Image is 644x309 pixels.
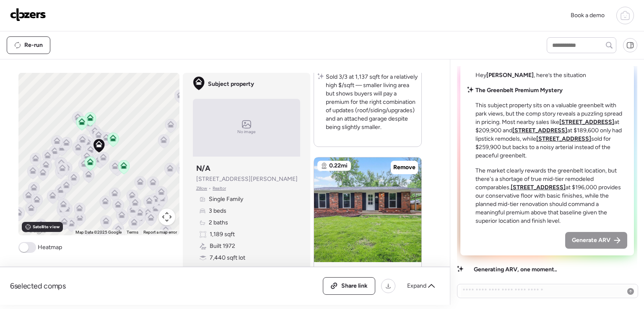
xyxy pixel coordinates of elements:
p: The market clearly rewards the greenbelt location, but there's a shortage of true mid-tier remode... [475,167,627,225]
img: Logo [10,8,46,21]
a: Terms (opens in new tab) [127,230,138,234]
strong: The Greenbelt Premium Mystery [475,87,563,94]
span: 6 selected comps [10,281,66,291]
span: Expand [407,282,426,290]
span: Single Family [209,195,243,203]
span: Hey , here’s the situation [475,72,586,79]
p: This subject property sits on a valuable greenbelt with park views, but the comp story reveals a ... [475,101,627,160]
span: Satellite view [33,224,60,230]
span: Share link [341,282,368,290]
button: Map camera controls [158,209,175,225]
span: Subject property [208,80,254,88]
span: 2 baths [209,219,228,227]
span: 0.22mi [329,162,348,170]
h3: N/A [196,163,210,173]
span: Remove [393,163,415,172]
a: Open this area in Google Maps (opens a new window) [21,224,48,235]
span: No image [237,129,256,135]
span: Map Data ©2025 Google [75,230,122,234]
span: [PERSON_NAME] [486,72,534,79]
span: Generating ARV, one moment.. [474,265,557,274]
span: Realtor [213,185,226,192]
span: 1,189 sqft [210,230,235,239]
span: Built 1972 [210,242,235,250]
a: [STREET_ADDRESS] [536,135,591,142]
span: 7,440 sqft lot [210,254,245,262]
img: Google [21,224,48,235]
a: [STREET_ADDRESS] [511,184,566,191]
p: Sold 3/3 at 1,137 sqft for a relatively high $/sqft — smaller living area but shows buyers will p... [326,73,418,131]
span: Zillow [196,185,208,192]
a: [STREET_ADDRESS] [512,127,567,134]
span: Book a demo [571,12,605,19]
span: Re-run [24,41,43,49]
a: Report a map error [143,230,177,234]
span: 3 beds [209,207,226,215]
span: Heatmap [38,243,62,252]
span: Garage [210,265,229,274]
span: • [209,185,211,192]
span: [STREET_ADDRESS][PERSON_NAME] [196,175,298,183]
a: [STREET_ADDRESS] [559,118,614,126]
span: Generate ARV [572,236,610,245]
